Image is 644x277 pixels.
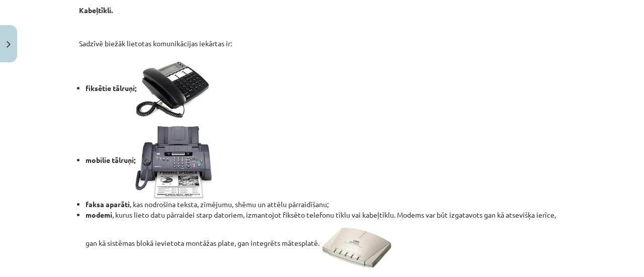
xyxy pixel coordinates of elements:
strong: Kabeļtīkli. [79,6,113,15]
strong: mobilie tālruņi; [86,155,213,164]
strong: modemi [86,210,112,219]
li: , kurus lieto datu pārraidei starp datoriem, izmantojot fiksēto telefonu tīklu vai kabeļtīklu. Mo... [86,210,565,267]
strong: faksa aparāti [86,200,130,209]
strong: fiksētie tālruņi; [86,83,212,93]
img: icon-close-lesson-0947bae3869378f0d4975bcd49f059093ad1ed9edebbc8119c70593378902aed.svg [7,41,11,48]
p: Sadzīvē biežāk lietotas komunikācijas iekārtas ir: [79,38,565,49]
li: , kas nodrošina teksta, zīmējumu, shēmu un attēlu pārraidīšanu; [86,199,565,210]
